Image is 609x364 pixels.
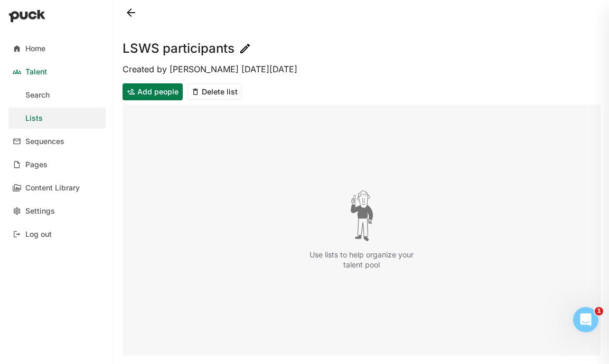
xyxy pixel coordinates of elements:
[123,83,183,100] button: Add people
[573,307,598,332] iframe: Intercom live chat
[187,83,242,100] button: Delete list
[8,61,106,82] a: Talent
[25,137,64,146] div: Sequences
[123,42,235,55] h1: LSWS participants
[8,38,106,59] a: Home
[25,230,52,239] div: Log out
[25,91,50,100] div: Search
[25,114,43,123] div: Lists
[25,207,55,216] div: Settings
[8,200,106,222] a: Settings
[8,108,106,129] a: Lists
[25,184,80,193] div: Content Library
[8,84,106,106] a: Search
[8,131,106,152] a: Sequences
[306,250,417,270] div: Use lists to help organize your talent pool
[351,190,373,241] img: Empty Table
[25,160,48,169] div: Pages
[8,177,106,198] a: Content Library
[25,44,45,53] div: Home
[595,307,603,315] span: 1
[8,154,106,175] a: Pages
[25,68,47,76] div: Talent
[123,63,601,75] div: Created by [PERSON_NAME] [DATE][DATE]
